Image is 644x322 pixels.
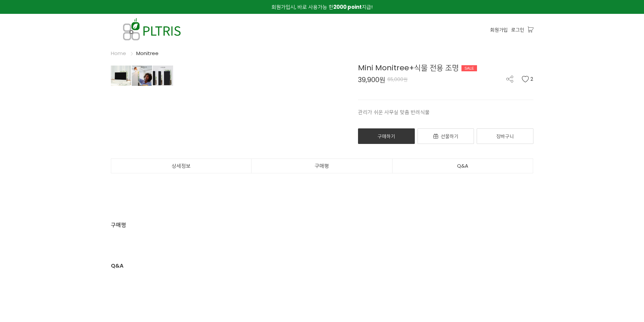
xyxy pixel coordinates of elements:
[271,3,373,10] span: 회원가입시, 바로 사용가능 한 지급!
[333,3,362,10] strong: 2000 point
[358,76,385,83] span: 39,900원
[111,262,123,275] div: Q&A
[477,128,533,144] a: 장바구니
[111,50,126,57] a: Home
[511,26,524,33] a: 로그인
[387,76,408,83] span: 65,000원
[358,128,415,144] a: 구매하기
[358,62,533,73] div: Mini Monitree+식물 전용 조명
[111,159,252,173] a: 상세정보
[392,159,533,173] a: Q&A
[418,128,474,144] a: 선물하기
[136,50,159,57] a: Monitree
[490,26,508,33] a: 회원가입
[522,76,533,82] button: 2
[358,108,533,116] p: 관리가 쉬운 사무실 맞춤 반려식물
[441,133,458,140] span: 선물하기
[530,76,533,82] span: 2
[252,159,392,173] a: 구매평
[461,65,477,71] div: SALE
[111,221,126,234] div: 구매평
